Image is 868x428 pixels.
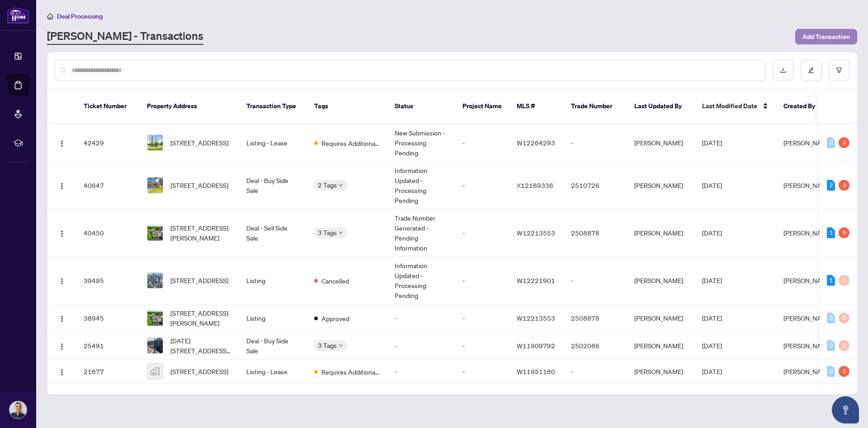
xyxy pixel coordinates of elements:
span: [PERSON_NAME] [783,139,832,147]
span: Last Modified Date [702,101,757,111]
td: Deal - Sell Side Sale [239,209,307,257]
span: W12264293 [517,139,555,147]
span: [DATE] [702,367,722,375]
div: 1 [827,275,835,286]
th: Transaction Type [239,89,307,124]
div: 6 [839,227,849,238]
td: - [387,332,455,360]
img: logo [7,7,29,24]
td: - [455,304,509,332]
button: download [773,60,793,81]
span: down [339,183,343,188]
td: - [564,360,627,384]
td: [PERSON_NAME] [627,332,695,360]
td: - [564,124,627,162]
td: [PERSON_NAME] [627,124,695,162]
a: [PERSON_NAME] - Transactions [47,29,203,45]
th: Project Name [455,89,509,124]
td: - [455,332,509,360]
td: 25491 [76,332,140,360]
th: MLS # [509,89,564,124]
span: download [780,67,786,73]
td: 42429 [76,124,140,162]
span: edit [808,67,814,73]
div: 0 [827,137,835,148]
td: - [455,124,509,162]
span: [DATE][STREET_ADDRESS][DATE] [170,336,232,356]
td: Listing [239,304,307,332]
span: [PERSON_NAME] [783,276,832,284]
div: 2 [827,180,835,191]
span: [DATE] [702,314,722,322]
span: [DATE] [702,181,722,189]
div: 0 [839,340,849,351]
th: Status [387,89,455,124]
span: [PERSON_NAME] [783,367,832,375]
td: 38945 [76,304,140,332]
span: home [47,13,53,19]
td: 2508878 [564,209,627,257]
button: Logo [55,226,69,240]
th: Ticket Number [76,89,140,124]
div: 5 [839,366,849,377]
td: 2502086 [564,332,627,360]
span: Cancelled [321,276,349,286]
button: edit [801,60,821,81]
td: 2510726 [564,162,627,209]
span: 2 Tags [318,180,337,190]
span: down [339,343,343,348]
span: [DATE] [702,229,722,237]
img: Logo [58,315,66,322]
td: 40450 [76,209,140,257]
td: [PERSON_NAME] [627,257,695,304]
button: Logo [55,135,69,150]
span: [STREET_ADDRESS] [170,275,228,285]
th: Trade Number [564,89,627,124]
button: Open asap [832,396,859,423]
span: W11951180 [517,367,555,375]
img: thumbnail-img [147,178,163,193]
button: Logo [55,311,69,325]
td: - [455,257,509,304]
span: 3 Tags [318,340,337,351]
td: [PERSON_NAME] [627,304,695,332]
span: Requires Additional Docs [321,367,380,377]
span: [PERSON_NAME] [783,314,832,322]
span: [STREET_ADDRESS][PERSON_NAME] [170,308,232,328]
th: Last Updated By [627,89,695,124]
td: 39495 [76,257,140,304]
span: Add Transaction [802,29,850,44]
td: Listing - Lease [239,360,307,384]
button: Add Transaction [795,29,857,44]
td: [PERSON_NAME] [627,209,695,257]
div: 0 [839,275,849,286]
td: - [564,257,627,304]
span: [PERSON_NAME] [783,229,832,237]
th: Created By [776,89,830,124]
span: [PERSON_NAME] [783,181,832,189]
td: 21877 [76,360,140,384]
span: Deal Processing [57,12,103,20]
span: W12213553 [517,314,555,322]
img: Logo [58,369,66,376]
td: Information Updated - Processing Pending [387,162,455,209]
img: Logo [58,183,66,190]
img: thumbnail-img [147,364,163,379]
span: Requires Additional Docs [321,138,380,148]
span: [DATE] [702,139,722,147]
span: [DATE] [702,341,722,350]
span: [STREET_ADDRESS][PERSON_NAME] [170,223,232,243]
button: filter [829,60,849,81]
td: Information Updated - Processing Pending [387,257,455,304]
div: 3 [839,180,849,191]
button: Logo [55,273,69,288]
div: 0 [827,340,835,351]
td: New Submission - Processing Pending [387,124,455,162]
span: [STREET_ADDRESS] [170,366,228,376]
td: Deal - Buy Side Sale [239,162,307,209]
img: thumbnail-img [147,310,163,326]
img: thumbnail-img [147,338,163,353]
td: Listing [239,257,307,304]
td: Trade Number Generated - Pending Information [387,209,455,257]
td: - [455,162,509,209]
